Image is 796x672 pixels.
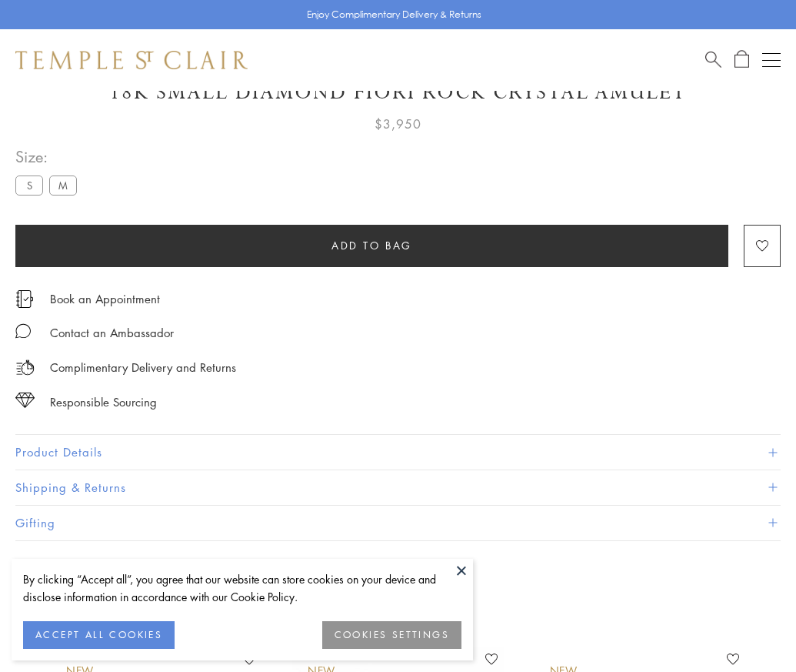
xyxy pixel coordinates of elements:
button: Product Details [15,435,781,470]
button: Shipping & Returns [15,470,781,505]
h1: 18K Small Diamond Fiori Rock Crystal Amulet [15,79,781,106]
p: Enjoy Complimentary Delivery & Returns [307,7,481,22]
button: Add to bag [15,225,728,267]
label: S [15,176,43,195]
button: Gifting [15,506,781,540]
img: Temple St. Clair [15,51,248,69]
button: ACCEPT ALL COOKIES [23,621,175,649]
a: Book an Appointment [50,290,160,307]
label: M [49,176,77,195]
span: Add to bag [331,237,412,254]
a: Open Shopping Bag [734,50,749,69]
a: Search [705,50,721,69]
div: Contact an Ambassador [50,323,174,343]
button: COOKIES SETTINGS [322,621,461,649]
span: Size: [15,144,83,169]
img: icon_appointment.svg [15,290,34,308]
div: By clicking “Accept all”, you agree that our website can store cookies on your device and disclos... [23,570,461,606]
button: Open navigation [762,51,781,69]
p: Complimentary Delivery and Returns [50,358,236,377]
span: $3,950 [375,114,421,134]
img: icon_delivery.svg [15,358,35,377]
div: Responsible Sourcing [50,393,157,412]
img: icon_sourcing.svg [15,393,35,408]
img: MessageIcon-01_2.svg [15,323,31,339]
